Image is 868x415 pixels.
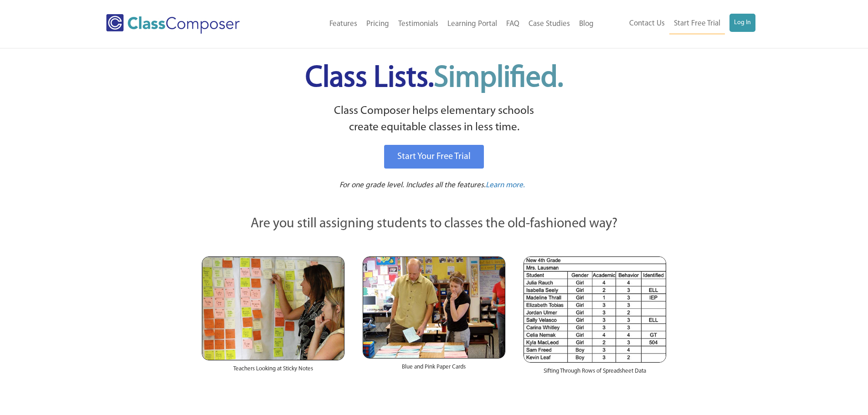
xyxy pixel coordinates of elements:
p: Are you still assigning students to classes the old-fashioned way? [202,214,667,234]
img: Teachers Looking at Sticky Notes [202,256,344,360]
p: Class Composer helps elementary schools create equitable classes in less time. [200,103,668,136]
a: Testimonials [394,14,443,34]
span: Class Lists. [305,64,563,93]
a: Learning Portal [443,14,502,34]
a: FAQ [502,14,524,34]
a: Start Free Trial [669,14,725,34]
a: Case Studies [524,14,575,34]
div: Teachers Looking at Sticky Notes [202,360,344,382]
img: Blue and Pink Paper Cards [363,256,505,358]
span: Start Your Free Trial [397,152,471,161]
span: Learn more. [486,181,525,189]
nav: Header Menu [277,14,598,34]
span: For one grade level. Includes all the features. [339,181,486,189]
a: Start Your Free Trial [384,145,484,169]
a: Learn more. [486,180,525,191]
div: Sifting Through Rows of Spreadsheet Data [524,363,666,384]
nav: Header Menu [598,14,755,34]
a: Log In [729,14,755,32]
a: Features [325,14,362,34]
img: Spreadsheets [524,256,666,363]
div: Blue and Pink Paper Cards [363,359,505,380]
a: Blog [575,14,598,34]
a: Contact Us [625,14,669,34]
span: Simplified. [434,64,563,93]
img: Class Composer [106,14,240,34]
a: Pricing [362,14,394,34]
